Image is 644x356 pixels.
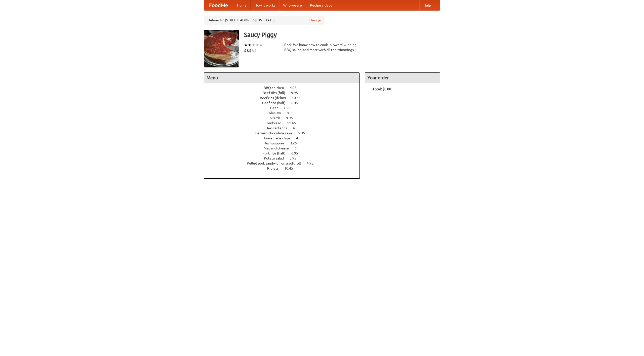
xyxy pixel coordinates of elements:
span: 10.45 [292,96,306,100]
a: FoodMe [204,0,233,10]
span: 9.95 [286,116,298,120]
li: $ [249,48,252,53]
h4: Menu [204,73,359,83]
a: Beef ribs (delux) 10.45 [260,96,310,100]
a: Beef ribs (full) 9.95 [263,91,307,95]
span: 4 [296,136,303,140]
a: Potato salad 3.95 [264,156,306,160]
span: Pulled pork sandwich on a soft roll [247,161,306,165]
span: Collards [267,116,285,120]
span: 7.55 [284,106,295,110]
span: 3.25 [290,141,302,145]
span: Devilled eggs [265,126,292,130]
a: Hushpuppies 3.25 [264,141,306,145]
li: ★ [244,42,248,48]
span: Hushpuppies [264,141,289,145]
b: Total: $0.00 [373,87,391,91]
li: ★ [259,42,263,48]
a: Recipe videos [306,0,336,10]
span: 9.95 [291,91,303,95]
a: Change [309,18,321,23]
span: 4.95 [290,86,302,90]
li: ★ [255,42,259,48]
span: Beer [270,106,283,110]
a: Devilled eggs 4 [265,126,304,130]
span: 11.45 [287,121,301,125]
a: Mac and cheese 6 [264,146,306,150]
span: Beef ribs (half) [262,101,291,105]
span: 8.95 [287,111,299,115]
li: ★ [248,42,252,48]
span: 3.95 [290,156,301,160]
h3: Saucy Piggy [244,30,440,40]
div: Deliver to: [STREET_ADDRESS][US_STATE] [204,16,325,25]
a: Beer 7.55 [270,106,300,110]
a: German chocolate cake 5.95 [255,131,314,135]
span: Potato salad [264,156,289,160]
span: 4 [293,126,300,130]
a: Cornbread 11.45 [265,121,305,125]
span: Beef ribs (delux) [260,96,291,100]
span: BBQ chicken [264,86,289,90]
li: $ [244,48,247,53]
a: Coleslaw 8.95 [267,111,303,115]
a: Riblets 10.45 [267,166,302,170]
div: Pork. We know how to cook it. Award-winning BBQ sauce, and meat with all the trimmings. [284,42,360,52]
span: Riblets [267,166,284,170]
span: 4.95 [307,161,318,165]
a: Beef ribs (half) 6.45 [262,101,307,105]
a: Help [419,0,435,10]
a: How it works [251,0,279,10]
span: German chocolate cake [255,131,297,135]
a: Pulled pork sandwich on a soft roll 4.95 [247,161,323,165]
span: Beef ribs (full) [263,91,290,95]
li: $ [254,48,257,53]
span: Mac and cheese [264,146,294,150]
li: $ [252,48,254,53]
a: BBQ chicken 4.95 [264,86,306,90]
span: 6 [295,146,302,150]
img: angular.jpg [204,30,239,67]
li: $ [247,48,249,53]
a: Home [233,0,251,10]
span: Coleslaw [267,111,286,115]
a: Housemade chips 4 [262,136,307,140]
a: Pork ribs (half) 6.95 [262,151,307,155]
span: 10.45 [284,166,298,170]
span: 6.95 [291,151,303,155]
span: Cornbread [265,121,286,125]
span: Housemade chips [262,136,295,140]
span: 5.95 [298,131,310,135]
h4: Your order [365,73,440,83]
span: 6.45 [291,101,303,105]
span: Pork ribs (half) [262,151,291,155]
li: ★ [252,42,255,48]
a: Who we are [279,0,306,10]
a: Collards 9.95 [267,116,302,120]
